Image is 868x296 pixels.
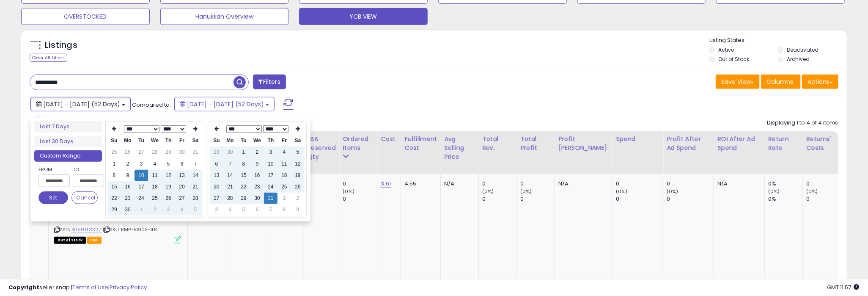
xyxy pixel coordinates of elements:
td: 10 [135,170,148,181]
div: 0 [482,180,516,188]
td: 3 [210,204,223,216]
small: (0%) [768,188,780,195]
td: 14 [189,170,202,181]
th: Th [162,135,175,147]
td: 13 [210,170,223,181]
td: 7 [264,204,277,216]
td: 2 [148,204,162,216]
td: 30 [223,147,237,158]
td: 31 [264,193,277,204]
td: 14 [223,170,237,181]
div: Profit After Ad Spend [667,135,710,152]
td: 29 [107,204,121,216]
td: 29 [210,147,223,158]
td: 16 [250,170,264,181]
td: 2 [250,147,264,158]
div: Displaying 1 to 4 of 4 items [767,119,838,127]
button: Actions [802,75,838,89]
td: 1 [135,204,148,216]
label: Active [718,46,734,53]
label: To [73,165,98,174]
button: OVERSTOCKED [21,8,150,25]
div: N/A [444,180,472,188]
td: 30 [175,147,189,158]
td: 7 [223,158,237,170]
td: 11 [277,158,291,170]
td: 21 [223,181,237,193]
small: (0%) [616,188,628,195]
button: [DATE] - [DATE] (52 Days) [30,97,131,111]
div: Avg Selling Price [444,135,475,161]
th: Sa [189,135,202,147]
label: Archived [787,55,810,63]
div: ROI After Ad Spend [717,135,761,152]
button: Columns [761,75,801,89]
td: 3 [135,158,148,170]
th: Su [210,135,223,147]
button: Hanukkah Overview [160,8,289,25]
li: Last 7 Days [34,121,102,133]
td: 28 [189,193,202,204]
td: 7 [189,158,202,170]
div: Fulfillment Cost [404,135,437,152]
td: 8 [277,204,291,216]
td: 8 [237,158,250,170]
td: 22 [107,193,121,204]
td: 29 [237,193,250,204]
div: FBA Reserved Qty [308,135,336,161]
button: Filters [253,75,286,89]
span: [DATE] - [DATE] (52 Days) [43,100,120,108]
td: 26 [291,181,305,193]
p: Listing States: [709,36,846,44]
div: 0 [806,195,841,203]
td: 10 [264,158,277,170]
label: Out of Stock [718,55,749,63]
span: All listings that are currently out of stock and unavailable for purchase on Amazon [54,237,86,244]
td: 27 [135,147,148,158]
th: We [250,135,264,147]
div: ASIN: [54,180,181,243]
th: Th [264,135,277,147]
td: 13 [175,170,189,181]
th: We [148,135,162,147]
td: 4 [277,147,291,158]
button: Save View [716,75,760,89]
span: | SKU: RMP-51903-1LB [103,226,157,233]
span: FBA [87,237,102,244]
td: 5 [291,147,305,158]
small: (0%) [343,188,354,195]
td: 17 [135,181,148,193]
td: 9 [250,158,264,170]
td: 8 [107,170,121,181]
li: Custom Range [34,150,102,162]
th: Tu [237,135,250,147]
td: 23 [250,181,264,193]
a: Privacy Policy [110,283,147,291]
div: 0 [520,180,555,188]
td: 12 [162,170,175,181]
a: B099TLGS2Z [71,226,102,233]
td: 1 [277,193,291,204]
td: 24 [135,193,148,204]
td: 31 [189,147,202,158]
div: 0 [308,180,333,188]
td: 4 [175,204,189,216]
th: Tu [135,135,148,147]
td: 19 [291,170,305,181]
td: 27 [210,193,223,204]
h5: Listings [45,39,77,51]
td: 2 [291,193,305,204]
strong: Copyright [8,283,39,291]
td: 19 [162,181,175,193]
button: Cancel [71,191,98,204]
td: 25 [107,147,121,158]
td: 29 [162,147,175,158]
div: 0 [616,180,663,188]
td: 23 [121,193,135,204]
small: (0%) [806,188,818,195]
small: (0%) [667,188,678,195]
td: 20 [175,181,189,193]
div: 0 [667,195,714,203]
div: Total Profit [520,135,551,152]
td: 20 [210,181,223,193]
